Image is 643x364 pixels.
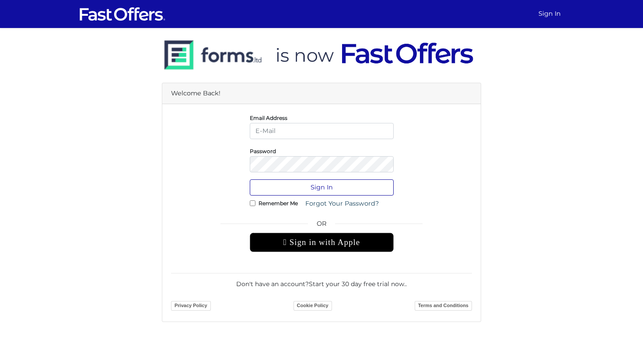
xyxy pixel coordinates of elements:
input: E-Mail [250,123,394,139]
a: Sign In [535,5,564,22]
div: Welcome Back! [162,83,481,104]
label: Email Address [250,117,287,119]
div: Don't have an account? . [171,273,472,289]
a: Terms and Conditions [415,301,472,311]
button: Sign In [250,179,394,196]
div: Sign in with Apple [250,233,394,252]
a: Cookie Policy [294,301,332,311]
a: Start your 30 day free trial now. [309,280,405,288]
span: OR [250,219,394,233]
label: Password [250,150,276,152]
label: Remember Me [259,202,298,204]
a: Forgot Your Password? [300,196,384,212]
a: Privacy Policy [171,301,211,311]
